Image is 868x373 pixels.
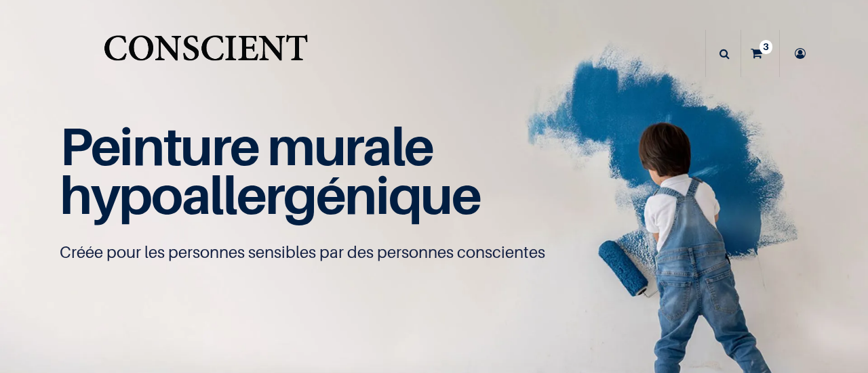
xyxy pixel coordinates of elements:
sup: 3 [759,40,772,53]
img: Conscient [101,27,311,81]
span: Peinture murale [60,114,433,177]
span: hypoallergénique [60,163,481,226]
a: Logo of Conscient [101,27,311,81]
a: 3 [741,30,779,77]
p: Créée pour les personnes sensibles par des personnes conscientes [60,242,808,263]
